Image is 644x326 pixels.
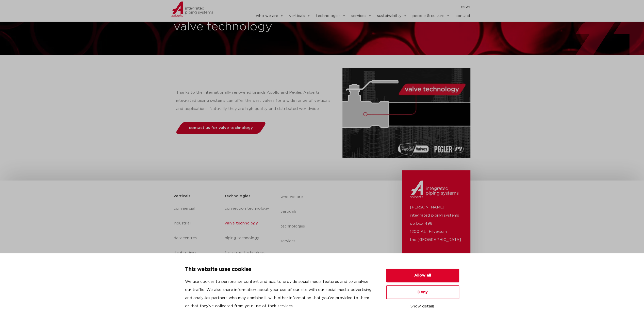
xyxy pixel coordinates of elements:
h5: technologies [224,192,250,200]
a: valve technology [224,216,270,231]
a: contact us for valve technology [175,122,267,134]
nav: Menu [174,201,220,319]
a: technologies [316,11,345,21]
h1: valve technology [174,19,320,35]
a: fastening technology [224,246,270,260]
a: datacentres [174,231,220,246]
button: Allow all [386,269,459,282]
a: verticals [280,204,373,219]
a: commercial [174,201,220,216]
a: who we are [256,11,283,21]
a: shipbuilding [174,246,220,260]
a: piping technology [224,231,270,246]
a: who we are [280,190,373,204]
p: [PERSON_NAME] integrated piping systems po box 498 1200 AL Hilversum the [GEOGRAPHIC_DATA] [410,203,463,244]
a: connection technology [224,201,270,216]
a: services [280,234,373,249]
h5: verticals [174,192,190,200]
a: technologies [280,219,373,234]
a: news [461,3,470,11]
a: sustainability [280,249,373,263]
a: industrial [174,216,220,231]
span: contact us for valve technology [189,126,253,130]
button: Deny [386,285,459,299]
nav: Menu [224,201,270,260]
nav: Menu [240,3,471,11]
p: This website uses cookies [185,266,374,274]
button: Show details [386,302,459,311]
a: people & culture [412,11,450,21]
p: Thanks to the internationally renowned brands Apollo and Pegler, Aalberts integrated piping syste... [176,89,332,113]
a: services [351,11,371,21]
p: We use cookies to personalise content and ads, to provide social media features and to analyse ou... [185,278,374,310]
nav: Menu [280,190,373,293]
a: sustainability [377,11,407,21]
a: verticals [289,11,310,21]
a: contact [455,11,470,21]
